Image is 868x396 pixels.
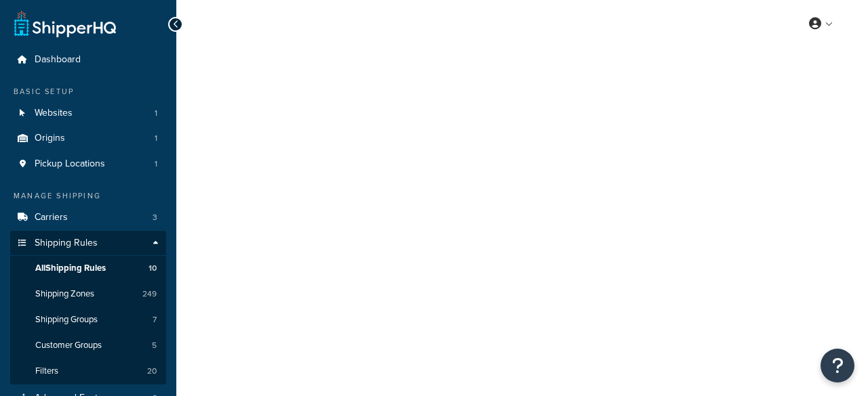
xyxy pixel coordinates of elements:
[155,133,157,144] span: 1
[10,333,166,358] li: Customer Groups
[10,101,166,126] a: Websites1
[35,288,94,300] span: Shipping Zones
[10,333,166,358] a: Customer Groups5
[10,205,166,230] a: Carriers3
[155,108,157,119] span: 1
[10,231,166,256] a: Shipping Rules
[153,314,157,326] span: 7
[10,359,166,384] a: Filters20
[35,238,98,249] span: Shipping Rules
[10,231,166,385] li: Shipping Rules
[149,263,157,274] span: 10
[10,282,166,307] a: Shipping Zones249
[10,359,166,384] li: Filters
[35,340,102,351] span: Customer Groups
[10,152,166,177] li: Pickup Locations
[35,366,58,377] span: Filters
[142,288,157,300] span: 249
[10,256,166,281] a: AllShipping Rules10
[10,126,166,151] a: Origins1
[152,340,157,351] span: 5
[35,314,98,326] span: Shipping Groups
[147,366,157,377] span: 20
[153,212,157,223] span: 3
[35,54,81,66] span: Dashboard
[10,86,166,97] div: Basic Setup
[10,307,166,332] a: Shipping Groups7
[10,190,166,202] div: Manage Shipping
[35,133,65,144] span: Origins
[10,101,166,126] li: Websites
[10,152,166,177] a: Pickup Locations1
[10,282,166,307] li: Shipping Zones
[35,158,105,170] span: Pickup Locations
[10,126,166,151] li: Origins
[155,158,157,170] span: 1
[35,212,68,223] span: Carriers
[10,307,166,332] li: Shipping Groups
[10,47,166,72] a: Dashboard
[35,108,73,119] span: Websites
[10,205,166,230] li: Carriers
[35,263,106,274] span: All Shipping Rules
[821,349,854,382] button: Open Resource Center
